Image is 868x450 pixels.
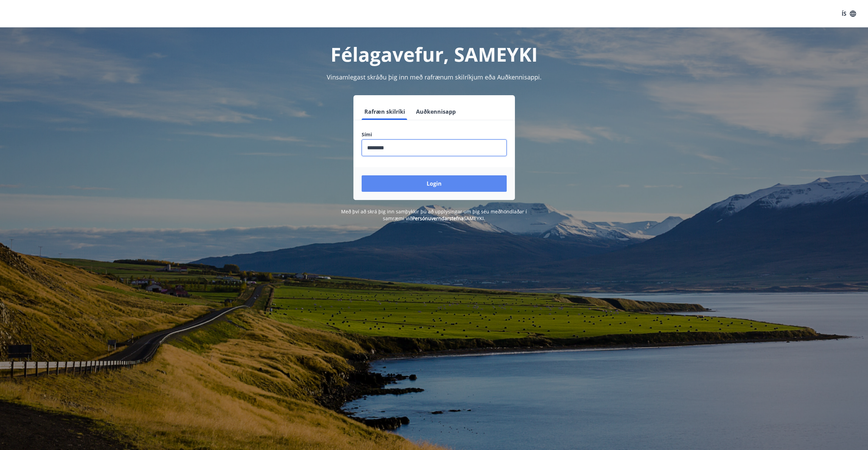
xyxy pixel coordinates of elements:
button: Rafræn skilríki [362,103,408,120]
span: Vinsamlegast skráðu þig inn með rafrænum skilríkjum eða Auðkennisappi. [327,73,542,81]
label: Sími [362,131,507,138]
span: Með því að skrá þig inn samþykkir þú að upplýsingar um þig séu meðhöndlaðar í samræmi við SAMEYKI. [341,208,527,222]
button: ÍS [838,8,860,20]
button: Auðkennisapp [413,103,458,120]
a: Persónuverndarstefna [412,215,464,222]
button: Login [362,175,507,192]
h1: Félagavefur, SAMEYKI [196,41,672,67]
